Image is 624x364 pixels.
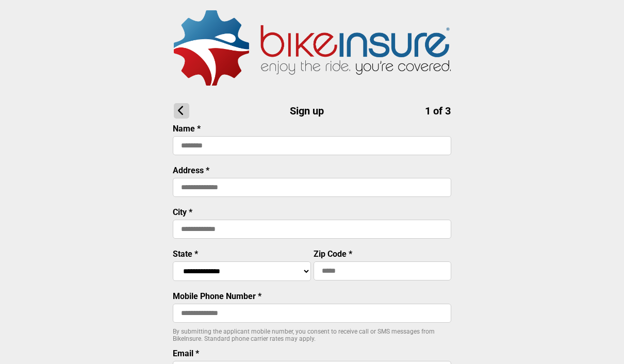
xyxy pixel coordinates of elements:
label: Mobile Phone Number * [173,291,261,301]
label: Email * [173,349,199,358]
label: State * [173,249,198,259]
p: By submitting the applicant mobile number, you consent to receive call or SMS messages from BikeI... [173,328,451,342]
label: Name * [173,124,201,134]
label: Address * [173,166,209,175]
label: City * [173,207,192,217]
label: Zip Code * [314,249,352,259]
h1: Sign up [174,103,451,119]
span: 1 of 3 [425,105,451,117]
